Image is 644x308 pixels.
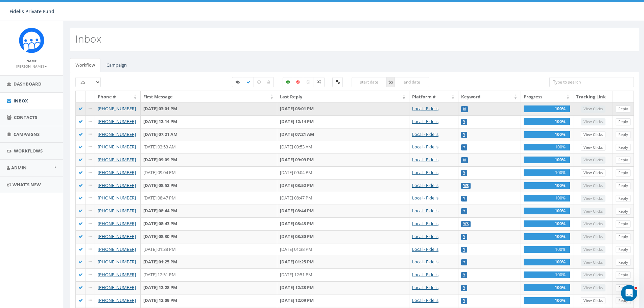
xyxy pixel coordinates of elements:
td: [DATE] 12:28 PM [141,281,277,294]
td: [DATE] 01:38 PM [277,243,409,256]
td: [DATE] 03:53 AM [277,141,409,153]
a: [PHONE_NUMBER] [98,195,136,201]
td: [DATE] 08:47 PM [141,192,277,205]
td: [DATE] 07:21 AM [141,128,277,141]
th: Tracking Link [573,91,613,103]
a: Y [463,196,465,200]
td: [DATE] 09:09 PM [277,153,409,166]
a: Local - Fidelis [412,131,438,137]
a: Reply [616,220,631,228]
td: [DATE] 08:52 PM [277,179,409,192]
div: 100% [524,284,570,291]
td: [DATE] 01:38 PM [141,243,277,256]
a: [PHONE_NUMBER] [98,169,136,175]
a: Reply [616,284,631,291]
a: Y [463,209,465,213]
a: Reply [616,105,631,113]
a: YES [463,222,469,226]
th: Keyword: activate to sort column ascending [458,91,521,103]
span: Admin [11,165,27,171]
label: Expired [254,77,264,87]
th: Progress: activate to sort column ascending [521,91,573,103]
a: Y [463,145,465,149]
div: 100% [524,195,570,202]
a: [PHONE_NUMBER] [98,246,136,252]
div: 100% [524,297,570,304]
a: N [463,158,466,162]
td: [DATE] 08:30 PM [277,230,409,243]
label: Completed [243,77,254,87]
th: Platform #: activate to sort column ascending [409,91,458,103]
a: Reply [616,144,631,151]
input: end date [395,77,430,87]
a: [PHONE_NUMBER] [98,284,136,290]
a: Y [463,171,465,175]
a: Local - Fidelis [412,284,438,290]
span: Workflows [14,148,43,154]
td: [DATE] 08:30 PM [141,230,277,243]
span: Contacts [14,114,37,120]
a: Local - Fidelis [412,208,438,214]
a: View Clicks [581,131,605,138]
th: First Message: activate to sort column ascending [141,91,277,103]
td: [DATE] 12:09 PM [141,294,277,307]
td: [DATE] 03:01 PM [277,102,409,115]
label: Clicked [332,77,343,87]
td: [DATE] 12:51 PM [277,268,409,281]
a: Y [463,286,465,290]
img: Rally_Corp_Icon.png [19,28,44,53]
a: Local - Fidelis [412,271,438,278]
a: Local - Fidelis [412,195,438,201]
span: to [387,77,395,87]
td: [DATE] 08:47 PM [277,192,409,205]
div: 100% [524,259,570,265]
a: Y [463,133,465,137]
a: View Clicks [581,144,605,151]
td: [DATE] 09:04 PM [277,166,409,179]
label: Closed [264,77,274,87]
td: [DATE] 01:25 PM [141,256,277,268]
a: YES [463,184,469,188]
small: Name [26,58,37,63]
td: [DATE] 08:43 PM [277,217,409,230]
a: Reply [616,195,631,202]
a: Y [463,235,465,239]
label: Neutral [303,77,314,87]
a: Y [463,260,465,264]
td: [DATE] 08:52 PM [141,179,277,192]
a: [PHONE_NUMBER] [98,297,136,303]
a: Campaign [101,58,132,72]
a: Reply [616,157,631,164]
span: Inbox [14,98,28,104]
td: [DATE] 12:14 PM [141,115,277,128]
a: Reply [616,131,631,138]
a: Reply [616,246,631,253]
a: [PHONE_NUMBER] [98,233,136,239]
label: Started [232,77,243,87]
a: Local - Fidelis [412,118,438,124]
a: Reply [616,118,631,125]
th: Last Reply: activate to sort column ascending [277,91,409,103]
a: Reply [616,233,631,240]
div: 100% [524,157,570,163]
a: Y [463,120,465,124]
a: Local - Fidelis [412,157,438,163]
td: [DATE] 01:25 PM [277,256,409,268]
td: [DATE] 03:53 AM [141,141,277,153]
td: [DATE] 03:01 PM [141,102,277,115]
label: Mixed [313,77,325,87]
a: [PHONE_NUMBER] [98,118,136,124]
div: 100% [524,271,570,278]
a: [PHONE_NUMBER] [98,105,136,112]
iframe: Intercom live chat [621,285,637,301]
td: [DATE] 12:51 PM [141,268,277,281]
a: View Clicks [581,297,605,304]
div: 100% [524,246,570,253]
a: [PERSON_NAME] [16,63,47,69]
a: [PHONE_NUMBER] [98,131,136,137]
a: Local - Fidelis [412,233,438,239]
a: [PHONE_NUMBER] [98,144,136,150]
div: 100% [524,220,570,227]
div: 100% [524,233,570,240]
a: [PHONE_NUMBER] [98,157,136,163]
